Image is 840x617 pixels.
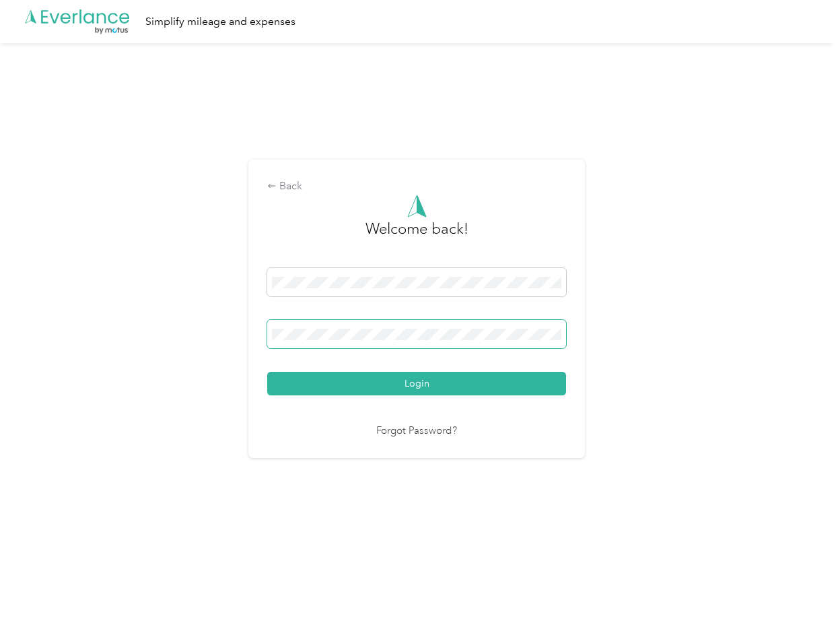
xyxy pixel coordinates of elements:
[267,372,566,395] button: Login
[765,542,840,617] iframe: Everlance-gr Chat Button Frame
[376,424,457,439] a: Forgot Password?
[145,13,295,30] div: Simplify mileage and expenses
[365,218,468,254] h3: greeting
[267,178,566,195] div: Back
